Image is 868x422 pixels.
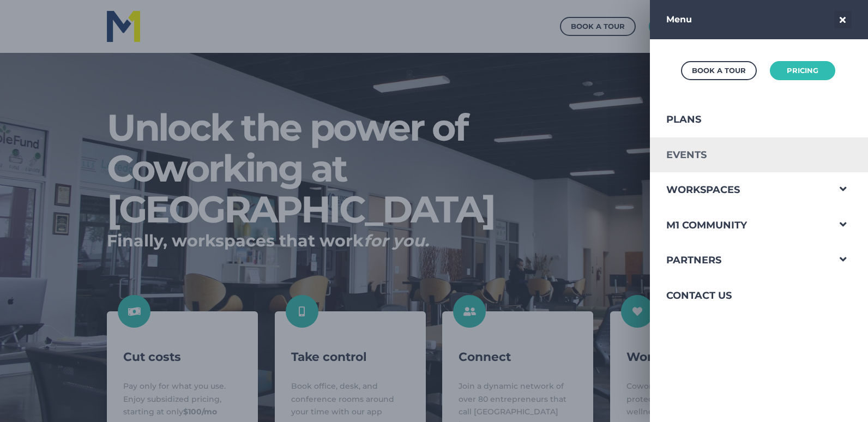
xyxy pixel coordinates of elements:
[650,172,829,208] a: Workspaces
[650,243,829,278] a: Partners
[650,208,829,243] a: M1 Community
[666,14,692,25] strong: Menu
[650,137,829,173] a: Events
[681,61,757,80] a: Book a Tour
[770,61,835,80] a: Pricing
[650,278,829,314] a: Contact Us
[692,64,746,77] div: Book a Tour
[650,102,868,314] div: Navigation Menu
[650,102,829,137] a: Plans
